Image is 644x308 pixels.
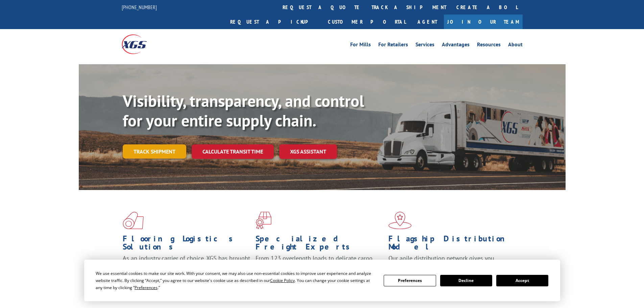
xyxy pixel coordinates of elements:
[378,42,408,49] a: For Retailers
[411,15,444,29] a: Agent
[123,90,364,131] b: Visibility, transparency, and control for your entire supply chain.
[225,15,323,29] a: Request a pickup
[270,278,295,283] span: Cookie Policy
[122,4,157,10] a: [PHONE_NUMBER]
[96,270,376,291] div: We use essential cookies to make our site work. With your consent, we may also use non-essential ...
[192,144,274,159] a: Calculate transit time
[477,42,501,49] a: Resources
[415,42,434,49] a: Services
[123,254,250,278] span: As an industry carrier of choice, XGS has brought innovation and dedication to flooring logistics...
[350,42,371,49] a: For Mills
[123,212,144,229] img: xgs-icon-total-supply-chain-intelligence-red
[384,275,436,286] button: Preferences
[256,212,271,229] img: xgs-icon-focused-on-flooring-red
[440,275,492,286] button: Decline
[135,285,158,290] span: Preferences
[84,260,560,301] div: Cookie Consent Prompt
[388,254,513,270] span: Our agile distribution network gives you nationwide inventory management on demand.
[444,15,523,29] a: Join Our Team
[279,144,337,159] a: XGS ASSISTANT
[323,15,411,29] a: Customer Portal
[442,42,470,49] a: Advantages
[508,42,523,49] a: About
[123,144,186,159] a: Track shipment
[388,235,516,254] h1: Flagship Distribution Model
[256,235,383,254] h1: Specialized Freight Experts
[256,254,383,284] p: From 123 overlength loads to delicate cargo, our experienced staff knows the best way to move you...
[388,212,412,229] img: xgs-icon-flagship-distribution-model-red
[496,275,548,286] button: Accept
[123,235,251,254] h1: Flooring Logistics Solutions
